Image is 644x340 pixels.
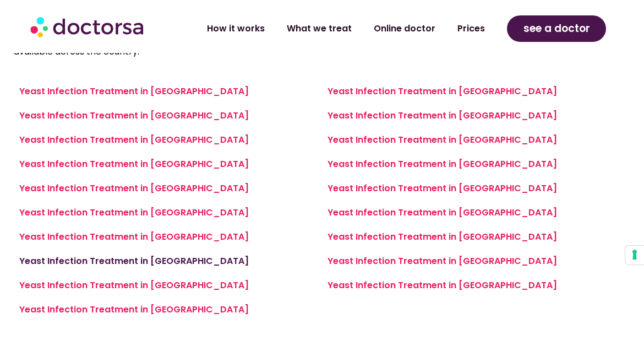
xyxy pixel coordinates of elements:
a: Yeast Infection Treatment in [GEOGRAPHIC_DATA] [19,206,249,219]
a: Yeast Infection Treatment in [GEOGRAPHIC_DATA] [328,230,557,243]
button: Your consent preferences for tracking technologies [625,246,644,265]
a: Yeast Infection Treatment in [GEOGRAPHIC_DATA] [328,279,557,292]
a: Yeast Infection Treatment in [GEOGRAPHIC_DATA] [19,255,249,267]
a: Yeast Infection Treatment in [GEOGRAPHIC_DATA] [328,255,557,267]
nav: Menu [174,16,496,41]
a: Online doctor [363,16,446,41]
a: How it works [196,16,276,41]
a: Yeast Infection Treatment in [GEOGRAPHIC_DATA] [19,230,249,243]
a: Yeast Infection Treatment in [GEOGRAPHIC_DATA] [328,182,557,195]
a: Yeast Infection Treatment in [GEOGRAPHIC_DATA] [19,109,249,122]
a: Yeast Infection Treatment in [GEOGRAPHIC_DATA] [19,279,249,292]
a: Yeast Infection Treatment in [GEOGRAPHIC_DATA] [328,133,557,146]
a: Prices [446,16,496,41]
a: Yeast Infection Treatment in [GEOGRAPHIC_DATA] [328,109,557,122]
a: Yeast Infection Treatment in [GEOGRAPHIC_DATA] [328,85,557,98]
a: Yeast Infection Treatment in [GEOGRAPHIC_DATA] [328,206,557,219]
a: see a doctor [507,15,607,42]
a: What we treat [276,16,363,41]
a: Yeast Infection Treatment in [GEOGRAPHIC_DATA] [19,85,249,98]
a: Yeast Infection Treatment in [GEOGRAPHIC_DATA] [19,133,249,146]
span: see a doctor [523,20,590,37]
a: Yeast Infection Treatment in [GEOGRAPHIC_DATA] [328,158,557,170]
a: Yeast Infection Treatment in [GEOGRAPHIC_DATA] [19,182,249,195]
a: Yeast Infection Treatment in [GEOGRAPHIC_DATA] [19,158,249,170]
a: Yeast Infection Treatment in [GEOGRAPHIC_DATA] [19,303,249,316]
